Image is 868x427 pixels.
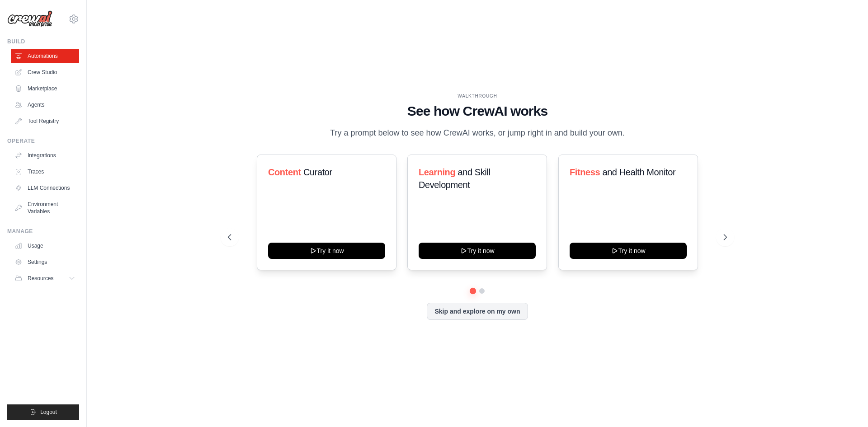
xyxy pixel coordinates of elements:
[419,167,490,190] span: and Skill Development
[11,49,79,63] a: Automations
[268,167,301,177] span: Content
[11,81,79,96] a: Marketplace
[570,243,687,259] button: Try it now
[570,167,600,177] span: Fitness
[7,10,52,28] img: Logo
[325,127,629,140] p: Try a prompt below to see how CrewAI works, or jump right in and build your own.
[11,114,79,128] a: Tool Registry
[40,408,57,416] span: Logout
[11,164,79,179] a: Traces
[11,181,79,195] a: LLM Connections
[7,228,79,235] div: Manage
[11,148,79,163] a: Integrations
[228,103,727,119] h1: See how CrewAI works
[427,303,528,320] button: Skip and explore on my own
[11,65,79,80] a: Crew Studio
[228,93,727,99] div: WALKTHROUGH
[419,243,536,259] button: Try it now
[602,167,675,177] span: and Health Monitor
[11,271,79,286] button: Resources
[7,404,79,420] button: Logout
[28,275,53,282] span: Resources
[11,255,79,269] a: Settings
[11,197,79,219] a: Environment Variables
[7,38,79,45] div: Build
[303,167,332,177] span: Curator
[268,243,385,259] button: Try it now
[419,167,455,177] span: Learning
[11,239,79,253] a: Usage
[7,137,79,145] div: Operate
[11,98,79,112] a: Agents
